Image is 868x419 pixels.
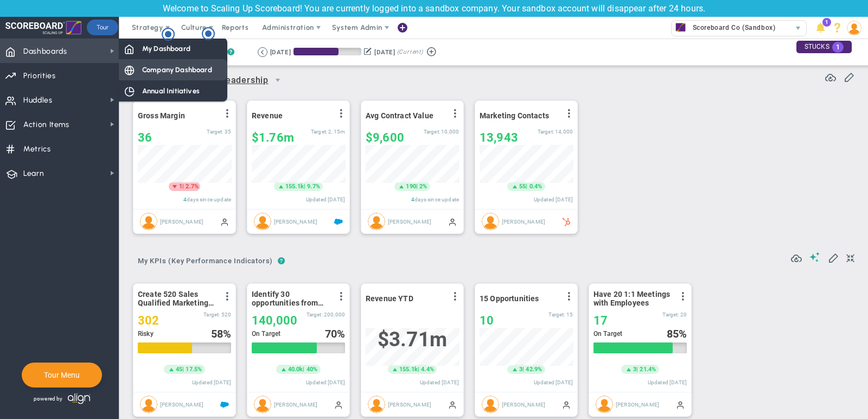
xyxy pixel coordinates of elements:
[418,366,419,373] span: |
[593,330,622,338] span: On Target
[288,365,303,374] span: 40.0k
[293,48,361,55] div: Period Progress: 66% Day 60 of 90 with 30 remaining.
[325,328,346,340] div: %
[182,366,184,373] span: |
[416,183,418,190] span: |
[596,396,613,413] img: Hannah Dogru
[480,131,518,144] span: 13,943
[258,47,267,57] button: Go to previous period
[183,196,187,202] span: 4
[419,183,427,190] span: 2%
[414,196,459,202] span: days since update
[687,21,775,35] span: Scoreboard Co (Sandbox)
[306,196,345,202] span: Updated [DATE]
[636,366,638,373] span: |
[480,111,549,120] span: Marketing Contacts
[368,213,385,230] img: Katie Williams
[187,196,231,202] span: days since update
[142,65,212,75] span: Company Dashboard
[526,183,527,190] span: |
[334,217,343,226] span: Salesforce Enabled<br ></span>Sandbox: Quarterly Revenue
[220,217,229,226] span: Manually Updated
[828,252,839,263] span: Edit My KPIs
[502,218,545,224] span: [PERSON_NAME]
[406,182,416,191] span: 190
[186,183,199,190] span: 2.7%
[221,312,231,318] span: 520
[160,218,203,224] span: [PERSON_NAME]
[482,396,499,413] img: Hannah Dogru
[220,74,269,87] span: Leadership
[41,370,83,380] button: Tour Menu
[307,366,317,373] span: 40%
[274,218,317,224] span: [PERSON_NAME]
[132,23,163,31] span: Strategy
[23,138,51,161] span: Metrics
[809,252,820,262] span: Suggestions (AI Feature)
[142,43,190,54] span: My Dashboard
[176,365,182,374] span: 45
[593,314,608,327] span: 17
[420,379,459,385] span: Updated [DATE]
[448,217,457,226] span: Manually Updated
[829,17,846,39] li: Help & Frequently Asked Questions (FAQ)
[23,65,56,87] span: Priorities
[138,330,154,338] span: Risky
[179,182,182,191] span: 1
[616,401,659,407] span: [PERSON_NAME]
[307,312,323,318] span: Target:
[311,129,327,135] span: Target:
[822,18,831,27] span: 1
[555,129,573,135] span: 14,000
[142,86,200,96] span: Annual Initiatives
[138,111,185,120] span: Gross Margin
[23,40,67,63] span: Dashboards
[534,379,573,385] span: Updated [DATE]
[254,213,271,230] img: Tom Johnson
[207,129,223,135] span: Target:
[480,294,539,303] span: 15 Opportunities
[448,400,457,409] span: Manually Updated
[812,17,829,39] li: Announcements
[674,21,687,34] img: 33494.Company.photo
[203,312,220,318] span: Target:
[534,196,573,202] span: Updated [DATE]
[325,327,337,340] span: 70
[562,217,571,226] span: HubSpot Enabled
[640,366,656,373] span: 21.4%
[667,328,687,340] div: %
[133,252,278,271] button: My KPIs (Key Performance Indicators)
[529,183,542,190] span: 0.4%
[252,131,294,144] span: $1,758,367
[397,47,423,57] span: (Current)
[796,41,852,53] div: STUCKS
[160,401,203,407] span: [PERSON_NAME]
[502,401,545,407] span: [PERSON_NAME]
[324,312,345,318] span: 200,000
[270,47,291,57] div: [DATE]
[825,71,836,81] span: Refresh Data
[526,366,542,373] span: 42.9%
[791,251,802,262] span: Refresh Data
[366,111,433,120] span: Avg Contract Value
[303,366,304,373] span: |
[262,23,314,31] span: Administration
[140,396,157,413] img: Hannah Dogru
[23,89,53,112] span: Huddles
[285,182,304,191] span: 155.1k
[538,129,554,135] span: Target:
[328,129,345,135] span: 2,154,350
[332,23,382,31] span: System Admin
[667,327,679,340] span: 85
[388,401,431,407] span: [PERSON_NAME]
[593,290,672,307] span: Have 20 1:1 Meetings with Employees
[192,379,231,385] span: Updated [DATE]
[220,400,229,409] span: Salesforce Enabled<br ></span>Sandbox: Quarterly Leads and Opportunities
[23,113,69,136] span: Action Items
[411,196,414,202] span: 4
[633,365,636,374] span: 3
[252,330,280,338] span: On Target
[138,314,159,327] span: 302
[566,312,573,318] span: 15
[133,252,278,270] span: My KPIs (Key Performance Indicators)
